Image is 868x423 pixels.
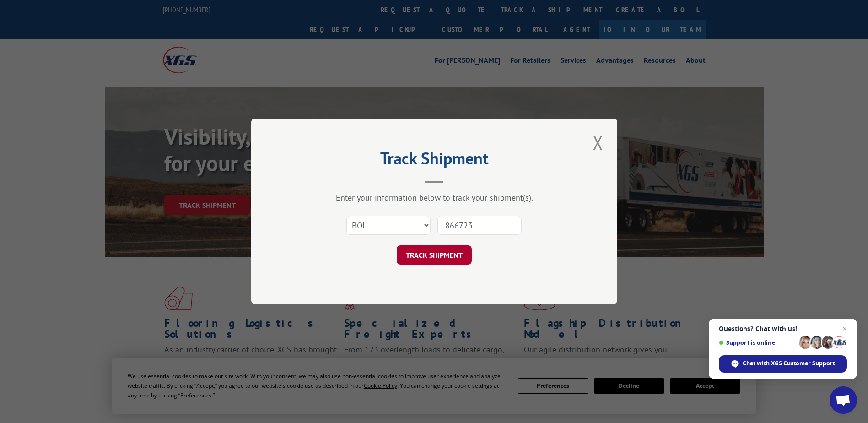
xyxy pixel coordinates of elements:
[719,339,796,346] span: Support is online
[397,246,472,265] button: TRACK SHIPMENT
[830,386,857,414] a: Open chat
[743,359,835,368] span: Chat with XGS Customer Support
[297,152,571,169] h2: Track Shipment
[590,130,606,155] button: Close modal
[719,325,847,332] span: Questions? Chat with us!
[437,216,522,235] input: Number(s)
[719,355,847,373] span: Chat with XGS Customer Support
[297,193,571,203] div: Enter your information below to track your shipment(s).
